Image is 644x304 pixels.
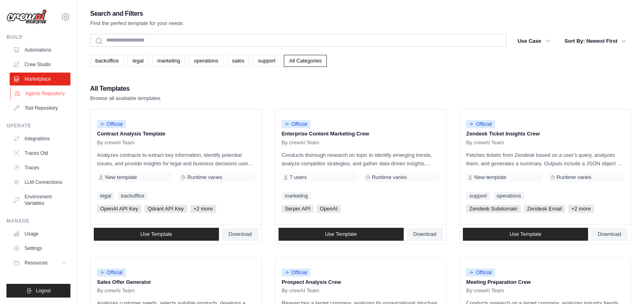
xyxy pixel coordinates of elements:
[466,120,495,128] span: Official
[10,58,70,71] a: Crew Studio
[466,192,490,200] a: support
[10,132,70,145] a: Integrations
[97,278,255,286] p: Sales Offer Generator
[105,174,137,181] span: New template
[493,192,524,200] a: operations
[282,120,311,128] span: Official
[90,55,124,67] a: backoffice
[6,284,70,298] button: Logout
[94,228,219,241] a: Use Template
[10,73,70,85] a: Marketplace
[10,242,70,255] a: Settings
[6,9,47,25] img: Logo
[557,174,592,181] span: Runtime varies
[284,55,327,67] a: All Categories
[466,269,495,277] span: Official
[568,205,594,213] span: +2 more
[97,287,135,294] span: By crewAI Team
[189,55,224,67] a: operations
[36,287,51,294] span: Logout
[560,34,631,48] button: Sort By: Newest First
[282,151,440,168] p: Conducts thorough research on topic to identify emerging trends, analyze competitor strategies, a...
[97,151,255,168] p: Analyzes contracts to extract key information, identify potential issues, and provide insights fo...
[591,228,627,241] a: Download
[10,102,70,115] a: Tool Repository
[97,192,114,200] a: legal
[6,34,70,40] div: Build
[407,228,443,241] a: Download
[10,161,70,174] a: Traces
[90,94,161,102] p: Browse all available templates
[466,287,504,294] span: By crewAI Team
[6,218,70,224] div: Manage
[325,231,357,237] span: Use Template
[10,227,70,240] a: Usage
[282,278,440,286] p: Prospect Analysis Crew
[282,140,320,146] span: By crewAI Team
[466,205,520,213] span: Zendesk Subdomain
[466,278,624,286] p: Meeting Preparation Crew
[144,205,187,213] span: Qdrant API Key
[97,140,135,146] span: By crewAI Team
[413,231,437,237] span: Download
[118,192,147,200] a: backoffice
[97,130,255,138] p: Contract Analysis Template
[466,140,504,146] span: By crewAI Team
[317,205,341,213] span: OpenAI
[466,130,624,138] p: Zendesk Ticket Insights Crew
[253,55,281,67] a: support
[25,260,47,266] span: Resources
[372,174,407,181] span: Runtime varies
[90,19,183,27] p: Find the perfect template for your needs
[229,231,252,237] span: Download
[6,123,70,129] div: Operate
[282,192,311,200] a: marketing
[10,190,70,210] a: Environment Variables
[279,228,404,241] a: Use Template
[290,174,307,181] span: 7 users
[127,55,149,67] a: legal
[282,287,320,294] span: By crewAI Team
[10,44,70,56] a: Automations
[222,228,258,241] a: Download
[598,231,621,237] span: Download
[474,174,506,181] span: New template
[463,228,588,241] a: Use Template
[10,176,70,189] a: LLM Connections
[282,269,311,277] span: Official
[466,151,624,168] p: Fetches tickets from Zendesk based on a user's query, analyzes them, and generates a summary. Out...
[187,174,222,181] span: Runtime varies
[524,205,565,213] span: Zendesk Email
[140,231,172,237] span: Use Template
[282,130,440,138] p: Enterprise Content Marketing Crew
[97,120,126,128] span: Official
[10,256,70,269] button: Resources
[227,55,250,67] a: sales
[282,205,314,213] span: Serper API
[513,34,555,48] button: Use Case
[90,8,183,19] h2: Search and Filters
[10,87,71,100] a: Agents Repository
[97,269,126,277] span: Official
[510,231,541,237] span: Use Template
[10,147,70,160] a: Traces Old
[90,83,161,94] h2: All Templates
[190,205,216,213] span: +2 more
[97,205,141,213] span: OpenAI API Key
[152,55,186,67] a: marketing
